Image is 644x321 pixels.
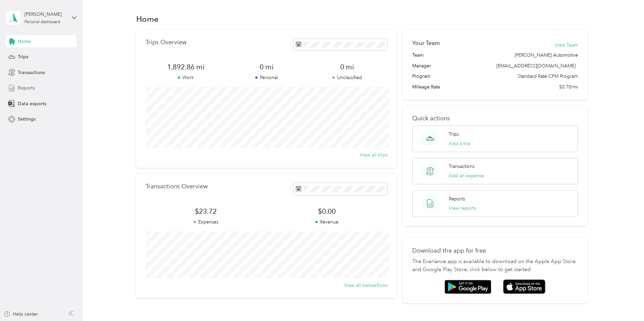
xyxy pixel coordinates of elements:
span: $23.72 [146,207,267,216]
span: $0.00 [266,207,387,216]
p: Quick actions [412,115,578,122]
button: Add a trip [449,140,471,147]
span: Settings [18,116,36,123]
p: Unclassified [307,74,388,81]
h1: Home [136,15,159,22]
span: 1,892.86 mi [146,62,226,72]
button: View all trips [360,151,387,158]
p: Trips Overview [146,39,186,46]
span: [PERSON_NAME] Automotive [515,52,578,59]
span: Data exports [18,100,46,107]
button: View all transactions [344,282,387,289]
p: Transactions [449,163,475,170]
p: Reports [449,195,465,202]
span: Program [412,73,430,80]
span: $0.70/mi [559,83,578,90]
img: Google play [444,280,491,294]
span: Team [412,52,424,59]
span: Trips [18,53,28,60]
p: Transactions Overview [146,183,208,190]
h2: Your Team [412,39,440,47]
p: Expenses [146,218,267,226]
span: Transactions [18,69,45,76]
iframe: Everlance-gr Chat Button Frame [606,283,644,321]
button: View Team [555,42,578,49]
button: Help center [4,311,38,318]
p: Trips [449,131,459,138]
button: View reports [449,205,476,212]
button: Add an expense [449,172,484,179]
p: Revenue [266,218,387,226]
p: The Everlance app is available to download on the Apple App Store and Google Play Store, click be... [412,258,578,274]
span: Reports [18,84,35,91]
span: [EMAIL_ADDRESS][DOMAIN_NAME] [496,63,576,69]
span: Mileage Rate [412,83,440,90]
span: Home [18,38,31,45]
span: 0 mi [307,62,388,72]
span: Manager [412,62,431,69]
div: Personal dashboard [24,20,60,24]
div: [PERSON_NAME] [24,11,66,18]
p: Download the app for free [412,247,578,254]
img: App store [503,279,545,294]
p: Personal [226,74,307,81]
p: Work [146,74,226,81]
span: 0 mi [226,62,307,72]
span: Standard Rate CPM Program [518,73,578,80]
